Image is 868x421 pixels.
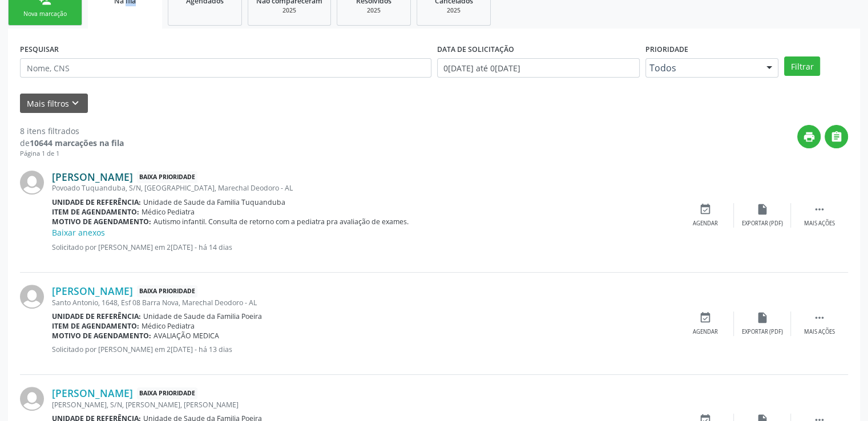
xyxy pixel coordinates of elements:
img: img [20,285,44,309]
button:  [825,125,848,148]
b: Motivo de agendamento: [52,217,151,226]
i:  [813,203,826,216]
b: Item de agendamento: [52,321,139,331]
span: Unidade de Saude da Familia Tuquanduba [143,197,285,207]
div: 2025 [256,6,322,15]
div: Página 1 de 1 [20,149,124,159]
div: 8 itens filtrados [20,125,124,137]
button: print [797,125,821,148]
span: Baixa Prioridade [137,171,197,183]
a: [PERSON_NAME] [52,387,133,399]
div: Povoado Tuquanduba, S/N, [GEOGRAPHIC_DATA], Marechal Deodoro - AL [52,183,677,193]
b: Item de agendamento: [52,207,139,217]
input: Selecione um intervalo [437,58,640,78]
label: Prioridade [645,41,688,58]
span: Baixa Prioridade [137,285,197,297]
span: Médico Pediatra [142,321,195,331]
button: Mais filtroskeyboard_arrow_down [20,94,88,114]
p: Solicitado por [PERSON_NAME] em 2[DATE] - há 14 dias [52,242,677,252]
span: Baixa Prioridade [137,387,197,399]
button: Filtrar [784,56,820,76]
div: Exportar (PDF) [742,220,783,228]
input: Nome, CNS [20,58,431,78]
p: Solicitado por [PERSON_NAME] em 2[DATE] - há 13 dias [52,345,677,354]
b: Unidade de referência: [52,197,141,207]
div: Exportar (PDF) [742,328,783,336]
i:  [813,311,826,324]
div: 2025 [345,6,402,15]
span: Unidade de Saude da Familia Poeira [143,311,262,321]
i:  [830,131,843,143]
i: event_available [699,203,712,216]
div: Agendar [693,328,718,336]
a: [PERSON_NAME] [52,171,133,183]
div: Nova marcação [17,10,74,18]
span: Médico Pediatra [142,207,195,217]
label: PESQUISAR [20,41,59,58]
span: Todos [649,62,756,74]
div: Agendar [693,220,718,228]
img: img [20,171,44,195]
strong: 10644 marcações na fila [30,137,124,148]
i: event_available [699,311,712,324]
div: Santo Antonio, 1648, Esf 08 Barra Nova, Marechal Deodoro - AL [52,298,677,307]
div: 2025 [425,6,482,15]
i: insert_drive_file [756,203,769,216]
div: Mais ações [804,220,835,228]
div: [PERSON_NAME], S/N, [PERSON_NAME], [PERSON_NAME] [52,400,677,410]
i: print [803,131,815,143]
span: AVALIAÇÃO MEDICA [154,331,219,341]
i: keyboard_arrow_down [69,97,82,110]
label: DATA DE SOLICITAÇÃO [437,41,514,58]
a: [PERSON_NAME] [52,285,133,297]
b: Unidade de referência: [52,311,141,321]
i: insert_drive_file [756,311,769,324]
span: Autismo infantil. Consulta de retorno com a pediatra pra avaliação de exames. [154,217,409,226]
div: de [20,137,124,149]
div: Mais ações [804,328,835,336]
b: Motivo de agendamento: [52,331,151,341]
img: img [20,387,44,411]
a: Baixar anexos [52,227,105,238]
